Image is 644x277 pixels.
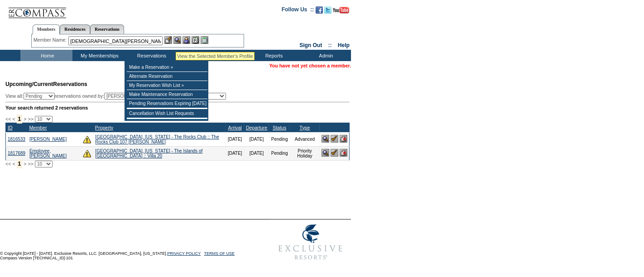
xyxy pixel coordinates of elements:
[12,116,15,122] span: <
[177,50,247,61] td: Vacation Collection
[282,5,314,16] td: Follow Us ::
[328,42,332,48] span: ::
[5,116,11,122] span: <<
[290,132,320,146] td: Advanced
[29,137,67,142] a: [PERSON_NAME]
[246,125,267,130] a: Departure
[322,135,329,143] img: View Reservation
[290,146,320,160] td: Priority Holiday
[95,134,219,144] a: [GEOGRAPHIC_DATA], [US_STATE] - The Rocks Club :: The Rocks Club 107 [PERSON_NAME]
[192,36,199,44] img: Reservations
[270,220,351,265] img: Exclusive Resorts
[20,50,72,61] td: Home
[8,125,13,130] a: ID
[17,159,23,168] span: 1
[125,50,177,61] td: Reservations
[177,53,253,59] div: View the Selected Member's Profile
[167,251,201,256] a: PRIVACY POLICY
[29,148,67,158] a: Employee, [PERSON_NAME]
[8,137,25,142] a: 1816533
[127,99,207,108] td: Pending Reservations Expiring [DATE]
[299,42,322,48] a: Sign Out
[29,125,47,130] a: Member
[90,24,124,34] a: Reservations
[299,50,351,61] td: Admin
[324,6,332,14] img: Follow us on Twitter
[127,81,207,90] td: My Reservation Wish List »
[8,151,25,156] a: 1817689
[173,36,181,44] img: View
[95,125,113,130] a: Property
[5,81,53,87] span: Upcoming/Current
[127,90,207,99] td: Make Maintenance Reservation
[34,36,68,44] div: Member Name:
[299,125,310,130] a: Type
[24,116,26,122] span: >
[83,149,91,158] img: There are insufficient days and/or tokens to cover this reservation
[204,251,235,256] a: TERMS OF USE
[127,72,207,81] td: Alternate Reservation
[28,161,33,167] span: >>
[226,132,244,146] td: [DATE]
[60,24,90,34] a: Residences
[269,146,290,160] td: Pending
[5,81,87,87] span: Reservations
[83,135,91,143] img: There are insufficient days and/or tokens to cover this reservation
[333,9,349,14] a: Subscribe to our YouTube Channel
[269,132,290,146] td: Pending
[333,7,349,14] img: Subscribe to our YouTube Channel
[244,146,269,160] td: [DATE]
[331,135,338,143] img: Confirm Reservation
[24,161,26,167] span: >
[331,149,338,157] img: Confirm Reservation
[340,149,347,157] img: Cancel Reservation
[226,146,244,160] td: [DATE]
[201,36,208,44] img: b_calculator.gif
[5,161,11,167] span: <<
[12,161,15,167] span: <
[164,36,172,44] img: b_edit.gif
[28,116,33,122] span: >>
[5,105,350,110] div: Your search returned 2 reservations
[5,93,230,100] div: View all: reservations owned by:
[33,24,60,34] a: Members
[316,9,323,14] a: Become our fan on Facebook
[183,36,190,44] img: Impersonate
[340,135,347,143] img: Cancel Reservation
[95,148,202,158] a: [GEOGRAPHIC_DATA], [US_STATE] - The Islands of [GEOGRAPHIC_DATA] :: Villa 20
[269,63,351,68] span: You have not yet chosen a member.
[127,109,207,118] td: Cancellation Wish List Requests
[324,9,332,14] a: Follow us on Twitter
[127,63,207,72] td: Make a Reservation »
[228,125,242,130] a: Arrival
[322,149,329,157] img: View Reservation
[72,50,125,61] td: My Memberships
[17,115,23,124] span: 1
[247,50,299,61] td: Reports
[244,132,269,146] td: [DATE]
[338,42,350,48] a: Help
[273,125,286,130] a: Status
[316,6,323,14] img: Become our fan on Facebook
